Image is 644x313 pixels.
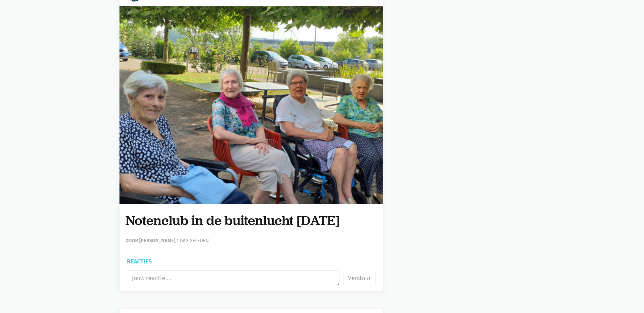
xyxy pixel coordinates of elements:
h1: Notenclub in de buitenlucht [DATE] [125,213,377,228]
strong: Door [PERSON_NAME], [125,238,176,243]
div: 1 dag geleden [125,237,377,245]
div: Reacties [127,259,376,264]
img: jSA16x2dGdptTlw4xaAzev9oJ4gv7w3TyAJjnyIs.jpg [119,6,383,204]
button: Verstuur [343,271,376,286]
